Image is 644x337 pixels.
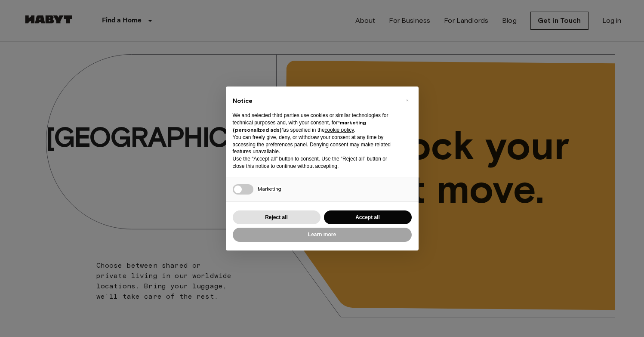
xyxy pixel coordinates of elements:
span: Marketing [258,186,281,192]
p: We and selected third parties use cookies or similar technologies for technical purposes and, wit... [233,112,398,133]
span: × [406,95,409,105]
button: Close this notice [401,93,414,107]
button: Accept all [324,210,412,225]
a: cookie policy [325,127,354,133]
strong: “marketing (personalized ads)” [233,119,366,133]
button: Reject all [233,210,320,225]
button: Learn more [233,228,412,242]
p: You can freely give, deny, or withdraw your consent at any time by accessing the preferences pane... [233,134,398,155]
h2: Notice [233,97,398,105]
p: Use the “Accept all” button to consent. Use the “Reject all” button or close this notice to conti... [233,155,398,170]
